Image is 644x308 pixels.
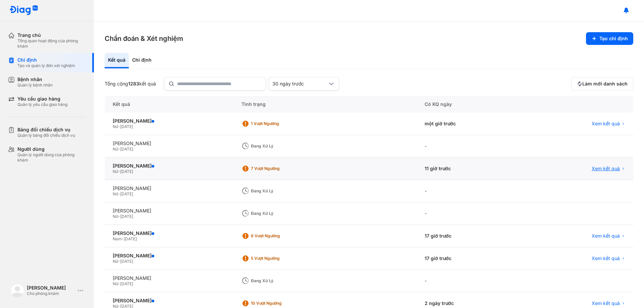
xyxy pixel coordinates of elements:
[251,278,305,284] div: Đang xử lý
[120,169,133,174] span: [DATE]
[113,230,225,236] div: [PERSON_NAME]
[417,247,522,270] div: 17 giờ trước
[113,169,118,174] span: Nữ
[417,113,522,135] div: một giờ trước
[17,57,75,63] div: Chỉ định
[113,185,225,191] div: [PERSON_NAME]
[113,253,225,259] div: [PERSON_NAME]
[17,38,86,49] div: Tổng quan hoạt động của phòng khám
[592,255,620,261] span: Xem kết quả
[120,214,133,219] span: [DATE]
[120,146,133,151] span: [DATE]
[118,214,120,219] span: -
[113,191,118,196] span: Nữ
[118,124,120,129] span: -
[417,225,522,247] div: 17 giờ trước
[118,259,120,264] span: -
[251,256,305,261] div: 5 Vượt ngưỡng
[113,118,225,124] div: [PERSON_NAME]
[251,121,305,126] div: 1 Vượt ngưỡng
[120,281,133,286] span: [DATE]
[17,32,86,38] div: Trang chủ
[113,236,122,241] span: Nam
[251,143,305,149] div: Đang xử lý
[17,82,53,88] div: Quản lý bệnh nhân
[417,135,522,158] div: -
[120,191,133,196] span: [DATE]
[233,96,416,113] div: Tình trạng
[118,169,120,174] span: -
[118,146,120,151] span: -
[17,102,67,107] div: Quản lý yêu cầu giao hàng
[124,236,137,241] span: [DATE]
[118,191,120,196] span: -
[417,180,522,202] div: -
[113,146,118,151] span: Nữ
[582,81,628,87] span: Làm mới danh sách
[17,76,53,82] div: Bệnh nhân
[128,81,139,86] span: 1283
[251,211,305,216] div: Đang xử lý
[251,233,305,239] div: 6 Vượt ngưỡng
[113,124,118,129] span: Nữ
[122,236,124,241] span: -
[592,300,620,306] span: Xem kết quả
[113,298,225,304] div: [PERSON_NAME]
[11,284,24,297] img: logo
[251,166,305,171] div: 7 Vượt ngưỡng
[272,81,327,87] div: 30 ngày trước
[417,96,522,113] div: Có KQ ngày
[592,233,620,239] span: Xem kết quả
[105,81,156,87] div: Tổng cộng kết quả
[592,121,620,127] span: Xem kết quả
[251,188,305,194] div: Đang xử lý
[113,163,225,169] div: [PERSON_NAME]
[17,146,86,152] div: Người dùng
[17,152,86,163] div: Quản lý người dùng của phòng khám
[113,214,118,219] span: Nữ
[417,158,522,180] div: 11 giờ trước
[571,77,633,90] button: Làm mới danh sách
[9,5,38,16] img: logo
[113,140,225,146] div: [PERSON_NAME]
[113,259,118,264] span: Nữ
[17,96,67,102] div: Yêu cầu giao hàng
[120,259,133,264] span: [DATE]
[105,96,233,113] div: Kết quả
[113,281,118,286] span: Nữ
[17,63,75,68] div: Tạo và quản lý đơn xét nghiệm
[417,202,522,225] div: -
[586,32,633,45] button: Tạo chỉ định
[118,281,120,286] span: -
[592,166,620,172] span: Xem kết quả
[27,285,75,291] div: [PERSON_NAME]
[17,127,75,133] div: Bảng đối chiếu dịch vụ
[17,133,75,138] div: Quản lý bảng đối chiếu dịch vụ
[113,208,225,214] div: [PERSON_NAME]
[120,124,133,129] span: [DATE]
[129,53,155,68] div: Chỉ định
[27,291,75,296] div: Chủ phòng khám
[105,53,129,68] div: Kết quả
[251,301,305,306] div: 10 Vượt ngưỡng
[113,275,225,281] div: [PERSON_NAME]
[105,34,183,43] h3: Chẩn đoán & Xét nghiệm
[417,270,522,292] div: -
